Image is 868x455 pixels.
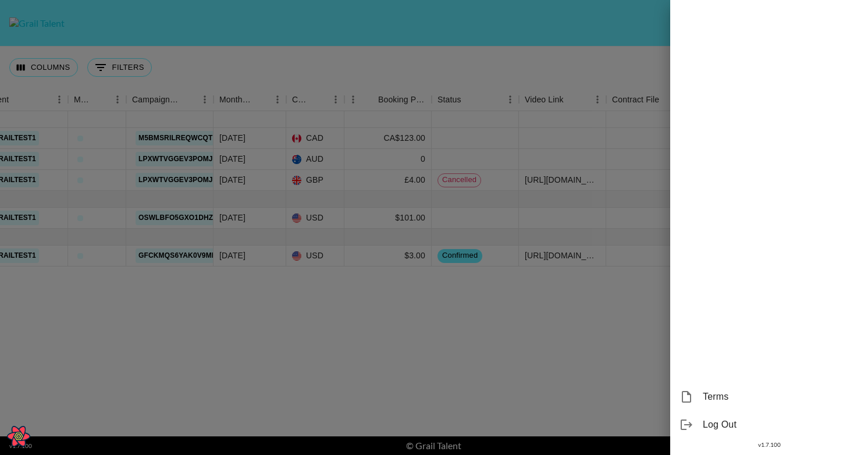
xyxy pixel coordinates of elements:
[670,411,868,439] div: Log Out
[670,383,868,411] div: Terms
[703,390,859,404] span: Terms
[7,425,30,448] button: Open React Query Devtools
[670,439,868,451] div: v 1.7.100
[703,418,859,432] span: Log Out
